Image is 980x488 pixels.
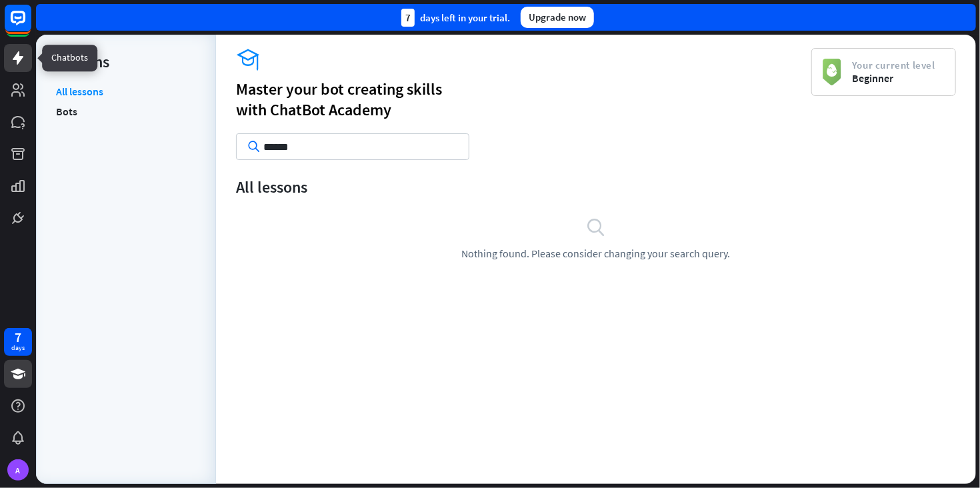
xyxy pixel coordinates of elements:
[11,343,25,353] div: days
[462,247,731,260] span: Nothing found. Please consider changing your search query.
[56,51,196,72] div: Lessons
[521,7,594,28] div: Upgrade now
[236,177,956,197] div: All lessons
[15,331,21,343] div: 7
[4,328,32,356] a: 7 days
[7,459,29,481] div: A
[11,5,51,45] button: Open LiveChat chat widget
[852,59,935,71] span: Your current level
[852,71,935,85] span: Beginner
[401,9,510,27] div: days left in your trial.
[401,9,415,27] div: 7
[586,217,606,237] i: search
[56,85,103,101] a: All lessons
[56,101,77,121] a: Bots
[236,48,811,72] i: academy
[236,79,811,120] div: Master your bot creating skills with ChatBot Academy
